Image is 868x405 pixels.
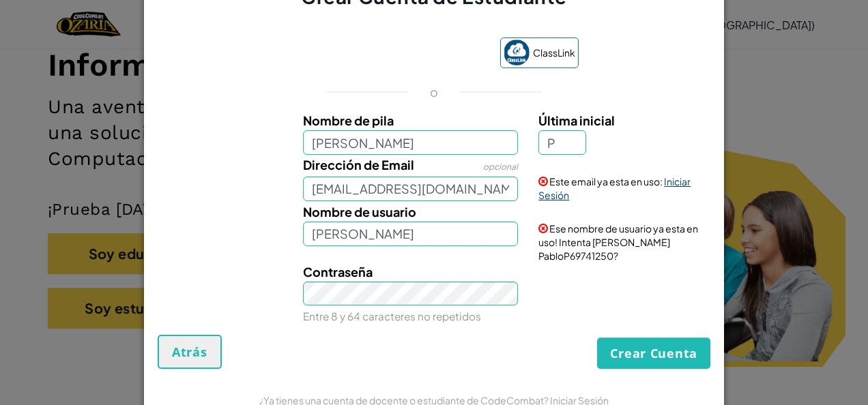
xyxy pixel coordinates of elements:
[303,264,373,280] span: Contraseña
[303,112,394,128] span: Nombre de pila
[283,39,493,69] iframe: Botón Iniciar sesión con Google
[303,310,481,322] small: Entre 8 y 64 caracteres no repetidos
[158,335,222,369] button: Atrás
[538,175,691,201] a: Iniciar Sesión
[504,40,530,65] img: classlink-logo-small.png
[597,337,710,369] button: Crear Cuenta
[430,84,438,100] p: o
[538,112,615,128] span: Última inicial
[533,43,575,63] span: ClassLink
[549,175,663,187] span: Este email ya esta en uso:
[172,344,207,360] span: Atrás
[483,162,518,172] span: opcional
[538,222,698,262] span: Ese nombre de usuario ya esta en uso! Intenta [PERSON_NAME] PabloP69741250?
[303,204,416,220] span: Nombre de usuario
[303,157,414,172] span: Dirección de Email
